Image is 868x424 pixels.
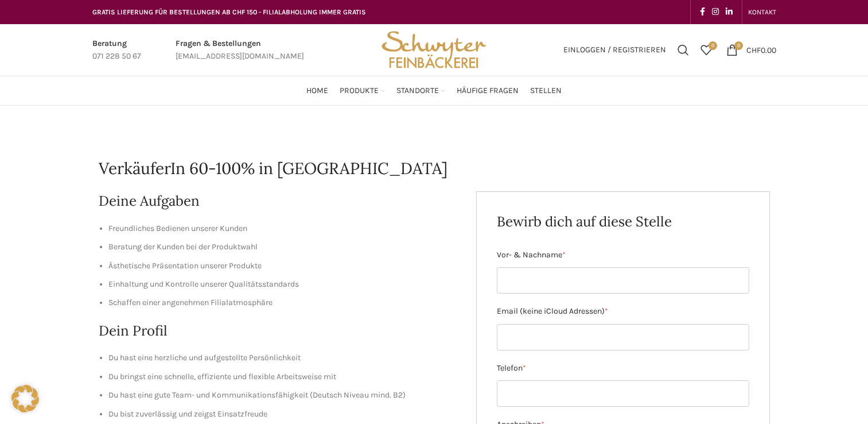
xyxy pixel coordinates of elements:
li: Einhaltung und Kontrolle unserer Qualitätsstandards [108,278,460,291]
span: CHF [746,45,761,55]
h2: Deine Aufgaben [99,191,460,211]
label: Telefon [497,362,749,375]
img: Bäckerei Schwyter [377,24,490,76]
li: Freundliches Bedienen unserer Kunden [108,222,460,235]
a: Häufige Fragen [457,79,519,102]
span: Einloggen / Registrieren [563,46,666,54]
div: Secondary navigation [742,1,782,24]
a: Produkte [340,79,385,102]
span: Stellen [530,86,562,97]
li: Du bist zuverlässig und zeigst Einsatzfreude [108,408,460,421]
a: Home [306,79,328,102]
a: 0 [695,38,718,61]
bdi: 0.00 [746,45,776,55]
a: KONTAKT [748,1,776,24]
a: Suchen [672,38,695,61]
a: Facebook social link [696,4,709,20]
span: KONTAKT [748,8,776,16]
span: Home [306,86,328,97]
label: Vor- & Nachname [497,249,749,261]
div: Main navigation [87,79,782,102]
li: Du bringst eine schnelle, effiziente und flexible Arbeitsweise mit [108,371,460,383]
a: Stellen [530,79,562,102]
a: Infobox link [176,37,304,63]
span: GRATIS LIEFERUNG FÜR BESTELLUNGEN AB CHF 150 - FILIALABHOLUNG IMMER GRATIS [92,8,366,16]
li: Du hast eine gute Team- und Kommunikationsfähigkeit (Deutsch Niveau mind. B2) [108,389,460,402]
a: Site logo [377,44,490,54]
li: Ästhetische Präsentation unserer Produkte [108,260,460,272]
a: Instagram social link [709,4,722,20]
h2: Dein Profil [99,321,460,341]
h1: VerkäuferIn 60-100% in [GEOGRAPHIC_DATA] [99,157,770,180]
div: Meine Wunschliste [695,38,718,61]
a: Infobox link [92,37,141,63]
span: Standorte [396,86,439,97]
li: Beratung der Kunden bei der Produktwahl [108,241,460,253]
span: Häufige Fragen [457,86,519,97]
li: Schaffen einer angenehmen Filialatmosphäre [108,296,460,309]
a: 0 CHF0.00 [721,38,782,61]
label: Email (keine iCloud Adressen) [497,305,749,318]
h2: Bewirb dich auf diese Stelle [497,212,749,232]
li: Du hast eine herzliche und aufgestellte Persönlichkeit [108,352,460,364]
a: Standorte [396,79,445,102]
span: Produkte [340,86,379,97]
a: Linkedin social link [722,4,736,20]
span: 0 [734,41,743,50]
span: 0 [709,41,717,50]
a: Einloggen / Registrieren [558,38,672,61]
